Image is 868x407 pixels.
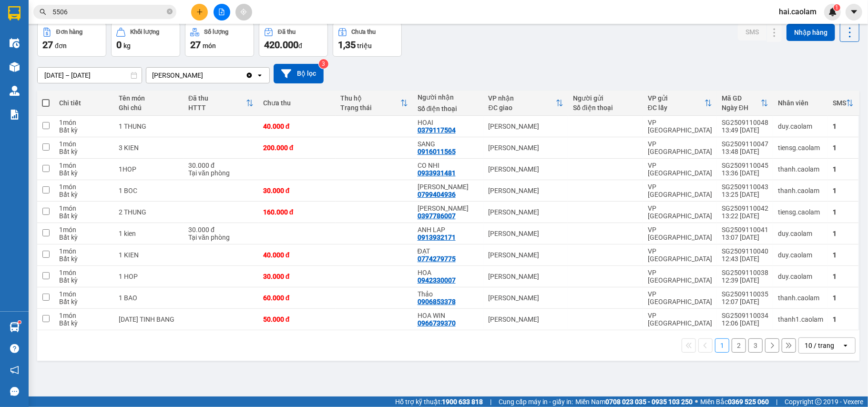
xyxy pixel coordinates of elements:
[418,105,479,112] div: Số điện thoại
[722,140,768,148] div: SG2509110047
[123,42,131,50] span: kg
[185,22,254,57] button: Số lượng27món
[59,247,109,255] div: 1 món
[833,187,854,194] div: 1
[188,104,246,112] div: HTTT
[715,338,729,353] button: 1
[263,315,331,323] div: 50.000 đ
[264,39,298,51] span: 420.000
[771,6,824,18] span: hai.caolam
[298,42,302,50] span: đ
[805,341,834,350] div: 10 / trang
[700,397,769,407] span: Miền Bắc
[10,322,20,332] img: warehouse-icon
[778,315,823,323] div: thanh1.caolam
[489,165,563,173] div: [PERSON_NAME]
[119,273,179,280] div: 1 HOP
[717,91,773,116] th: Toggle SortBy
[489,294,563,302] div: [PERSON_NAME]
[722,298,768,305] div: 12:07 [DATE]
[240,9,247,15] span: aim
[418,276,456,284] div: 0942330007
[10,86,20,96] img: warehouse-icon
[418,247,479,255] div: ĐẠT
[722,94,761,102] div: Mã GD
[395,397,483,407] span: Hỗ trợ kỹ thuật:
[235,4,252,20] button: aim
[722,191,768,198] div: 13:25 [DATE]
[130,29,159,35] div: Khối lượng
[418,212,456,220] div: 0397786007
[418,269,479,276] div: HOA
[648,312,712,327] div: VP [GEOGRAPHIC_DATA]
[203,42,216,50] span: món
[319,59,328,69] sup: 3
[336,91,413,116] th: Toggle SortBy
[119,144,179,152] div: 3 KIEN
[732,338,746,353] button: 2
[59,276,109,284] div: Bất kỳ
[59,312,109,319] div: 1 món
[119,104,179,112] div: Ghi chú
[263,273,331,280] div: 30.000 đ
[418,148,456,155] div: 0916011565
[56,29,82,35] div: Đơn hàng
[59,255,109,263] div: Bất kỳ
[59,269,109,276] div: 1 món
[489,104,556,112] div: ĐC giao
[648,104,705,112] div: ĐC lấy
[119,122,179,130] div: 1 THUNG
[119,251,179,259] div: 1 KIEN
[59,183,109,191] div: 1 món
[263,294,331,302] div: 60.000 đ
[40,9,46,15] span: search
[119,187,179,194] div: 1 BOC
[722,255,768,263] div: 12:43 [DATE]
[833,165,854,173] div: 1
[722,119,768,126] div: SG2509110048
[846,4,862,20] button: caret-down
[188,234,254,241] div: Tại văn phòng
[418,191,456,198] div: 0799404936
[489,315,563,323] div: [PERSON_NAME]
[722,290,768,298] div: SG2509110035
[259,22,328,57] button: Đã thu420.000đ
[418,126,456,134] div: 0379117504
[833,273,854,280] div: 1
[190,39,201,51] span: 27
[418,226,479,234] div: ANH LAP
[828,8,837,16] img: icon-new-feature
[340,94,400,102] div: Thu hộ
[418,290,479,298] div: Thảo
[59,140,109,148] div: 1 món
[59,119,109,126] div: 1 món
[418,162,479,169] div: CO NHI
[833,99,846,107] div: SMS
[167,9,173,14] span: close-circle
[833,122,854,130] div: 1
[340,104,400,112] div: Trạng thái
[833,144,854,152] div: 1
[833,251,854,259] div: 1
[648,269,712,284] div: VP [GEOGRAPHIC_DATA]
[119,208,179,216] div: 2 THUNG
[263,99,331,107] div: Chưa thu
[778,208,823,216] div: tiensg.caolam
[489,208,563,216] div: [PERSON_NAME]
[37,22,106,57] button: Đơn hàng27đơn
[59,99,109,107] div: Chi tiết
[10,62,20,72] img: warehouse-icon
[338,39,356,51] span: 1,35
[695,400,698,404] span: ⚪️
[59,126,109,134] div: Bất kỳ
[10,387,19,396] span: message
[116,39,122,51] span: 0
[842,342,849,349] svg: open
[59,148,109,155] div: Bất kỳ
[643,91,717,116] th: Toggle SortBy
[489,230,563,237] div: [PERSON_NAME]
[778,144,823,152] div: tiensg.caolam
[59,234,109,241] div: Bất kỳ
[490,397,491,407] span: |
[575,397,693,407] span: Miền Nam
